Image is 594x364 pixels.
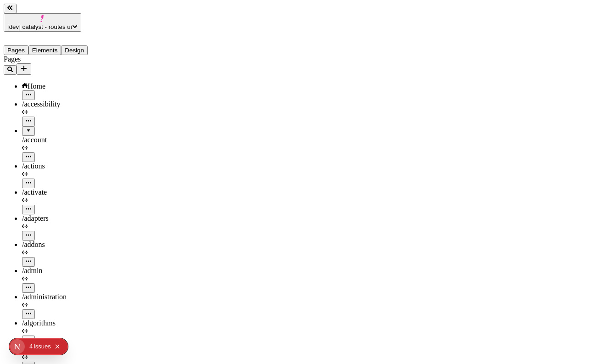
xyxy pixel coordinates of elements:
span: /account [22,136,47,144]
button: [dev] catalyst - routes ui [4,13,81,32]
span: [dev] catalyst - routes ui [7,23,72,30]
span: /activate [22,188,47,196]
button: Design [61,45,88,55]
span: /accessibility [22,100,61,108]
span: Home [28,82,45,90]
span: /administration [22,293,67,301]
button: Elements [28,45,62,55]
span: /actions [22,162,45,170]
span: /admin [22,267,42,274]
div: Pages [4,55,114,63]
span: /addons [22,241,45,248]
button: Pages [4,45,28,55]
span: /adapters [22,214,49,222]
span: /algorithms [22,319,56,327]
button: Add new [17,63,31,75]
